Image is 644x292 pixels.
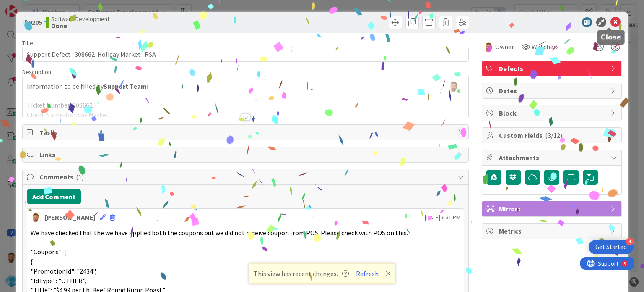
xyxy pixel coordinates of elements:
div: [PERSON_NAME] [45,212,96,222]
span: Owner [495,42,514,52]
span: Watchers [532,42,559,52]
span: Metrics [499,226,606,236]
div: Open Get Started checklist, remaining modules: 4 [589,240,634,254]
span: ID [22,17,42,27]
img: XQnMoIyljuWWkMzYLB6n4fjicomZFlZU.png [448,80,460,92]
span: { [31,257,33,266]
span: ( 1 ) [76,173,84,181]
span: "Coupons": [ [31,247,66,256]
div: Get Started [595,243,627,251]
b: Done [51,22,109,29]
div: 4 [626,238,634,245]
span: Custom Fields [499,130,606,140]
span: Links [39,150,453,160]
span: Support [18,1,38,11]
span: Defects [499,63,606,74]
span: Description [22,68,51,76]
span: Mirrors [499,204,606,214]
span: Software Development [51,16,109,22]
button: Add Comment [27,189,81,204]
span: This view has recent changes. [254,268,349,279]
span: We have checked that the we have applied both the coupons but we did not receive coupon from POS.... [31,229,408,237]
strong: Support Team: [104,82,148,90]
b: 9205 [29,18,42,26]
p: Information to be filled by [27,82,464,91]
span: "PromotionId": "2434", [31,267,97,275]
span: Dates [499,86,606,96]
span: "IdType": "OTHER", [31,276,86,285]
img: AS [31,212,41,222]
input: type card name here... [22,47,468,62]
button: Refresh [353,268,382,279]
img: AS [483,42,493,52]
span: Tasks [39,127,453,137]
div: 5 [44,3,46,10]
span: [DATE] 6:31 PM [425,213,460,222]
span: ( 3/12 ) [545,131,562,139]
h5: Close [601,33,621,41]
label: Title [22,39,33,47]
span: Attachments [499,153,606,163]
span: Comments [39,172,453,182]
span: Block [499,108,606,118]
